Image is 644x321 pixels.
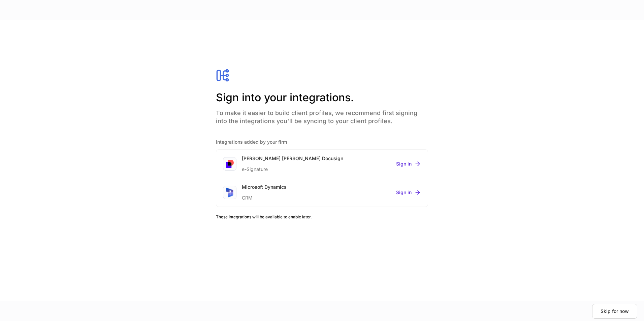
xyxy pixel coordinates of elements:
h6: These integrations will be available to enable later. [216,214,428,220]
img: sIOyOZvWb5kUEAwh5D03bPzsWHrUXBSdsWHDhg8Ma8+nBQBvlija69eFAv+snJUCyn8AqO+ElBnIpgMAAAAASUVORK5CYII= [224,187,235,198]
h4: To make it easier to build client profiles, we recommend first signing into the integrations you'... [216,105,428,125]
h2: Sign into your integrations. [216,90,428,105]
button: Skip for now [592,304,637,319]
div: [PERSON_NAME] [PERSON_NAME] Docusign [242,155,343,162]
button: Sign in [396,160,421,167]
button: Sign in [396,189,421,196]
div: CRM [242,190,287,201]
div: Skip for now [601,309,629,314]
div: e-Signature [242,162,343,173]
div: Microsoft Dynamics [242,184,287,190]
h5: Integrations added by your firm [216,139,428,145]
